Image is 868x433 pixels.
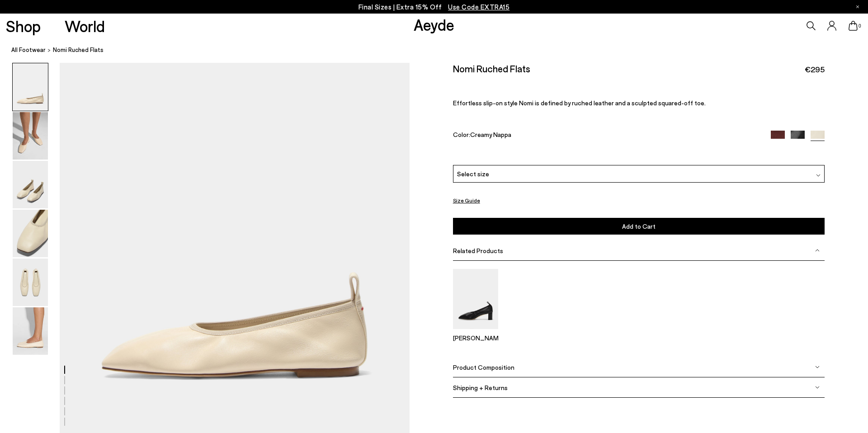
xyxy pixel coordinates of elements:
[849,21,858,31] a: 0
[453,195,480,206] button: Size Guide
[453,384,508,391] span: Shipping + Returns
[805,64,825,75] span: €295
[13,112,48,160] img: Nomi Ruched Flats - Image 2
[13,259,48,306] img: Nomi Ruched Flats - Image 5
[6,18,41,34] a: Shop
[815,365,820,369] img: svg%3E
[622,222,656,230] span: Add to Cart
[453,334,498,342] p: [PERSON_NAME]
[453,363,514,371] span: Product Composition
[453,63,530,74] h2: Nomi Ruched Flats
[858,24,862,28] span: 0
[448,3,509,11] span: Navigate to /collections/ss25-final-sizes
[453,99,825,107] p: Effortless slip-on style Nomi is defined by ruched leather and a sculpted squared-off toe.
[414,15,454,34] a: Aeyde
[13,210,48,257] img: Nomi Ruched Flats - Image 4
[13,63,48,111] img: Nomi Ruched Flats - Image 1
[65,18,105,34] a: World
[11,45,46,55] a: All Footwear
[815,248,820,253] img: svg%3E
[815,385,820,390] img: svg%3E
[453,131,759,141] div: Color:
[453,323,498,342] a: Narissa Ruched Pumps [PERSON_NAME]
[11,38,868,63] nav: breadcrumb
[53,45,104,55] span: Nomi Ruched Flats
[13,161,48,208] img: Nomi Ruched Flats - Image 3
[359,1,510,13] p: Final Sizes | Extra 15% Off
[457,169,489,179] span: Select size
[453,218,825,235] button: Add to Cart
[453,247,503,254] span: Related Products
[453,269,498,329] img: Narissa Ruched Pumps
[470,131,511,138] span: Creamy Nappa
[13,307,48,355] img: Nomi Ruched Flats - Image 6
[816,173,821,178] img: svg%3E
